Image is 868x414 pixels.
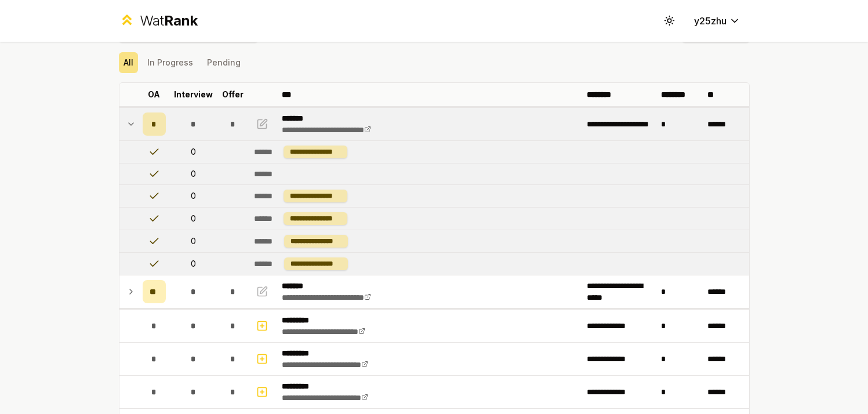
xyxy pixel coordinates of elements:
div: Wat [140,12,198,30]
span: Rank [164,12,198,29]
button: In Progress [143,52,198,73]
span: y25zhu [694,14,727,28]
td: 0 [170,141,217,163]
p: Interview [174,89,213,100]
td: 0 [170,185,217,207]
p: OA [148,89,160,100]
td: 0 [170,230,217,252]
td: 0 [170,164,217,184]
button: All [119,52,138,73]
p: Offer [222,89,244,100]
a: WatRank [119,12,198,30]
td: 0 [170,253,217,275]
button: y25zhu [685,10,750,31]
button: Pending [202,52,245,73]
td: 0 [170,208,217,230]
